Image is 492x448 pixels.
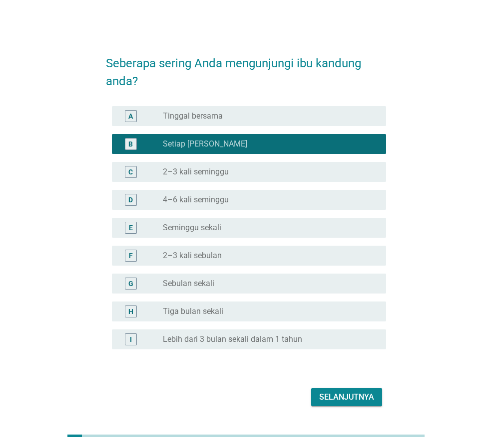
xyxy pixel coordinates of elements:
[128,278,133,289] div: G
[130,334,132,344] div: I
[128,111,133,121] div: A
[163,279,214,289] label: Sebulan sekali
[319,391,374,403] div: Selanjutnya
[106,44,386,90] h2: Seberapa sering Anda mengunjungi ibu kandung anda?
[163,334,302,344] label: Lebih dari 3 bulan sekali dalam 1 tahun
[129,222,133,233] div: E
[128,139,133,149] div: B
[163,195,229,205] label: 4–6 kali seminggu
[128,166,133,177] div: C
[129,250,133,261] div: F
[163,139,247,149] label: Setiap [PERSON_NAME]
[311,388,382,406] button: Selanjutnya
[128,306,133,316] div: H
[163,251,222,261] label: 2–3 kali sebulan
[128,194,133,205] div: D
[163,167,229,177] label: 2–3 kali seminggu
[163,111,223,121] label: Tinggal bersama
[163,306,223,316] label: Tiga bulan sekali
[163,223,221,233] label: Seminggu sekali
